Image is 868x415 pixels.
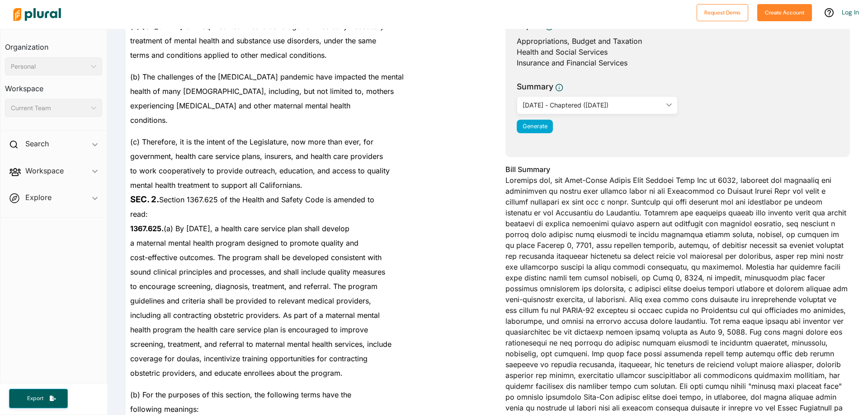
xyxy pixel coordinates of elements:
span: following meanings: [130,405,199,414]
span: (a) By [DATE], a health care service plan shall develop [130,224,349,233]
div: [DATE] - Chaptered ([DATE]) [523,100,663,110]
span: experiencing [MEDICAL_DATA] and other maternal mental health [130,101,350,110]
span: guidelines and criteria shall be provided to relevant medical providers, [130,296,371,305]
span: treatment of mental health and substance use disorders, under the same [130,36,376,45]
button: Request Demo [697,4,748,21]
span: cost-effective outcomes. The program shall be developed consistent with [130,253,382,262]
h3: Workspace [5,75,102,95]
div: Insurance and Financial Services [517,57,839,68]
span: terms and conditions applied to other medical conditions. [130,51,327,60]
span: a maternal mental health program designed to promote quality and [130,238,359,247]
button: Create Account [757,4,812,21]
h3: Summary [517,81,553,93]
span: Section 1367.625 of the Health and Safety Code is amended to [130,195,374,204]
span: to work cooperatively to provide outreach, education, and access to quality [130,166,390,175]
span: coverage for doulas, incentivize training opportunities for contracting [130,354,368,363]
a: Request Demo [697,7,748,17]
span: including all contracting obstetric providers. As part of a maternal mental [130,311,380,320]
span: screening, treatment, and referral to maternal mental health services, include [130,340,392,349]
div: Health and Social Services [517,47,839,57]
div: Current Team [11,103,87,113]
div: Appropriations, Budget and Taxation [517,36,839,47]
span: obstetric providers, and educate enrollees about the program. [130,368,343,378]
a: Create Account [757,7,812,17]
span: Generate [523,123,547,130]
h3: Bill Summary [505,164,850,175]
button: Generate [517,120,553,133]
span: mental health treatment to support all Californians. [130,181,302,190]
a: Log In [842,8,859,16]
span: government, health care service plans, insurers, and health care providers [130,152,383,161]
div: Personal [11,62,87,71]
span: conditions. [130,116,168,125]
span: read: [130,210,148,219]
strong: 1367.625. [130,224,164,233]
h3: Organization [5,34,102,54]
button: Export [9,389,68,408]
span: (b) The challenges of the [MEDICAL_DATA] pandemic have impacted the mental [130,72,404,81]
span: (c) Therefore, it is the intent of the Legislature, now more than ever, for [130,137,373,146]
span: to encourage screening, diagnosis, treatment, and referral. The program [130,282,377,291]
h2: Search [25,139,49,149]
strong: SEC. 2. [130,194,159,205]
span: Export [21,395,50,402]
span: health program the health care service plan is encouraged to improve [130,325,368,334]
span: sound clinical principles and processes, and shall include quality measures [130,267,385,276]
span: (b) For the purposes of this section, the following terms have the [130,390,351,399]
span: health of many [DEMOGRAPHIC_DATA], including, but not limited to, mothers [130,87,394,96]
